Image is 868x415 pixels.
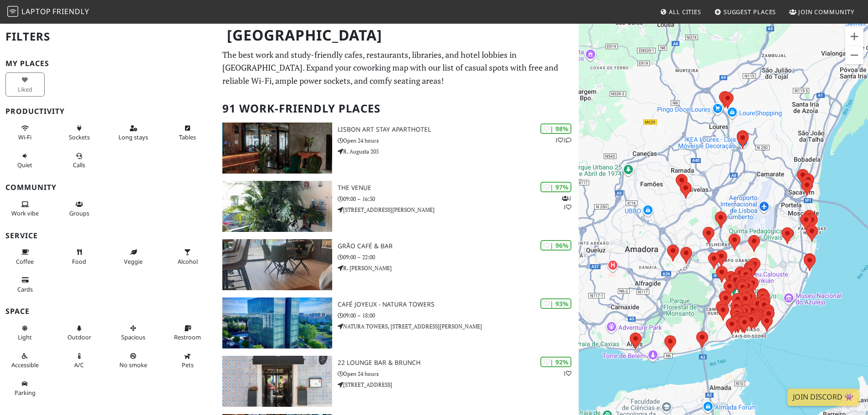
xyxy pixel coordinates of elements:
[60,321,99,345] button: Outdoor
[114,321,153,345] button: Spacious
[5,307,211,316] h3: Space
[798,8,854,16] span: Join Community
[114,121,153,145] button: Long stays
[338,253,579,261] p: 09:00 – 22:00
[338,264,579,272] p: R. [PERSON_NAME]
[5,149,45,173] button: Quiet
[114,348,153,373] button: No smoke
[124,257,143,266] span: Veggie
[338,311,579,320] p: 09:00 – 18:00
[222,48,573,87] p: The best work and study-friendly cafes, restaurants, libraries, and hotel lobbies in [GEOGRAPHIC_...
[669,8,701,16] span: All Cities
[222,356,332,407] img: 22 Lounge Bar & Brunch
[60,121,99,145] button: Sockets
[338,380,579,389] p: [STREET_ADDRESS]
[217,181,579,232] a: The VENUE | 97% 11 The VENUE 09:00 – 16:30 [STREET_ADDRESS][PERSON_NAME]
[60,348,99,373] button: A/C
[60,149,99,173] button: Calls
[338,301,579,308] h3: Café Joyeux - Natura Towers
[5,376,45,400] button: Parking
[540,240,571,251] div: | 96%
[540,182,571,192] div: | 97%
[5,23,211,51] h2: Filters
[711,4,780,20] a: Suggest Places
[845,27,863,46] button: Ampliar
[217,123,579,174] a: Lisbon Art Stay Aparthotel | 98% 11 Lisbon Art Stay Aparthotel Open 24 hours R. Augusta 205
[5,231,211,240] h3: Service
[121,333,145,341] span: Spacious
[178,257,198,266] span: Alcohol
[17,285,33,293] span: Credit cards
[174,333,201,341] span: Restroom
[338,136,579,145] p: Open 24 hours
[182,361,194,369] span: Pet friendly
[222,239,332,290] img: Grão Café & Bar
[5,245,45,269] button: Coffee
[67,333,91,341] span: Outdoor area
[69,209,89,217] span: Group tables
[168,121,207,145] button: Tables
[168,348,207,373] button: Pets
[555,136,571,144] p: 1 1
[60,197,99,221] button: Groups
[563,369,571,378] p: 1
[18,133,31,141] span: Stable Wi-Fi
[338,147,579,156] p: R. Augusta 205
[338,126,579,133] h3: Lisbon Art Stay Aparthotel
[845,46,863,64] button: Reduzir
[540,123,571,134] div: | 98%
[787,389,859,406] a: Join Discord 👾
[21,6,51,16] span: Laptop
[338,184,579,192] h3: The VENUE
[72,257,86,266] span: Food
[7,6,18,17] img: LaptopFriendly
[786,4,858,20] a: Join Community
[562,194,571,211] p: 1 1
[168,245,207,269] button: Alcohol
[338,322,579,331] p: NATURA TOWERS, [STREET_ADDRESS][PERSON_NAME]
[222,123,332,174] img: Lisbon Art Stay Aparthotel
[7,4,89,20] a: LaptopFriendly LaptopFriendly
[724,8,776,16] span: Suggest Places
[18,333,32,341] span: Natural light
[179,133,196,141] span: Work-friendly tables
[5,348,45,373] button: Accessible
[119,361,147,369] span: Smoke free
[540,357,571,367] div: | 92%
[11,361,39,369] span: Accessible
[16,257,34,266] span: Coffee
[73,161,85,169] span: Video/audio calls
[5,107,211,116] h3: Productivity
[5,197,45,221] button: Work vibe
[52,6,89,16] span: Friendly
[222,181,332,232] img: The VENUE
[222,95,573,123] h2: 91 Work-Friendly Places
[5,183,211,192] h3: Community
[69,133,90,141] span: Power sockets
[17,161,32,169] span: Quiet
[118,133,148,141] span: Long stays
[338,205,579,214] p: [STREET_ADDRESS][PERSON_NAME]
[217,297,579,348] a: Café Joyeux - Natura Towers | 93% Café Joyeux - Natura Towers 09:00 – 18:00 NATURA TOWERS, [STREE...
[5,272,45,297] button: Cards
[5,59,211,68] h3: My Places
[15,389,36,397] span: Parking
[656,4,705,20] a: All Cities
[74,361,84,369] span: Air conditioned
[338,369,579,378] p: Open 24 hours
[338,359,579,367] h3: 22 Lounge Bar & Brunch
[11,209,39,217] span: People working
[5,321,45,345] button: Light
[222,297,332,348] img: Café Joyeux - Natura Towers
[60,245,99,269] button: Food
[217,239,579,290] a: Grão Café & Bar | 96% Grão Café & Bar 09:00 – 22:00 R. [PERSON_NAME]
[338,242,579,250] h3: Grão Café & Bar
[5,121,45,145] button: Wi-Fi
[168,321,207,345] button: Restroom
[540,298,571,309] div: | 93%
[217,356,579,407] a: 22 Lounge Bar & Brunch | 92% 1 22 Lounge Bar & Brunch Open 24 hours [STREET_ADDRESS]
[114,245,153,269] button: Veggie
[338,195,579,203] p: 09:00 – 16:30
[220,23,577,48] h1: [GEOGRAPHIC_DATA]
